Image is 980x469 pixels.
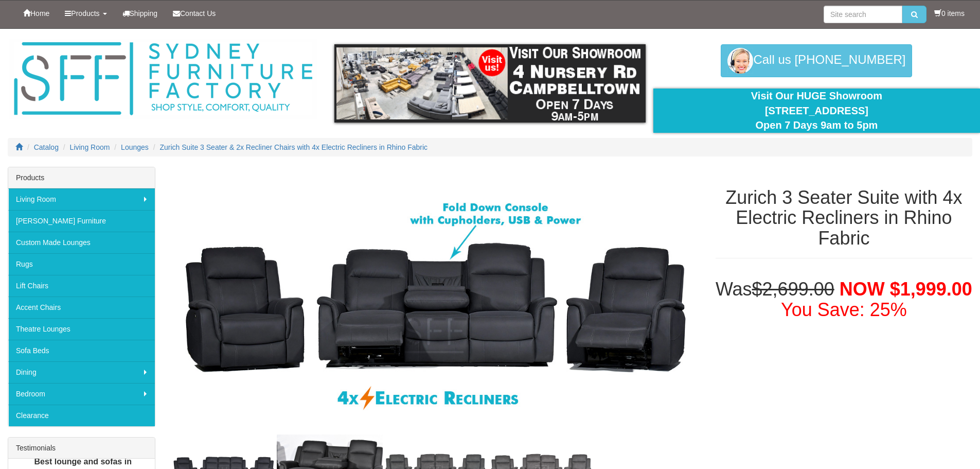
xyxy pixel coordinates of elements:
[57,1,114,26] a: Products
[8,275,155,297] a: Lift Chairs
[661,89,972,133] div: Visit Our HUGE Showroom [STREET_ADDRESS] Open 7 Days 9am to 5pm
[121,143,149,151] a: Lounges
[34,143,59,151] a: Catalog
[9,39,317,119] img: Sydney Furniture Factory
[8,232,155,253] a: Custom Made Lounges
[180,9,216,18] span: Contact Us
[8,383,155,405] a: Bedroom
[334,44,646,123] img: showroom.gif
[165,1,223,26] a: Contact Us
[840,279,972,300] span: NOW $1,999.00
[160,143,428,151] a: Zurich Suite 3 Seater & 2x Recliner Chairs with 4x Electric Recliners in Rhino Fabric
[8,210,155,232] a: [PERSON_NAME] Furniture
[30,9,49,18] span: Home
[8,167,155,188] div: Products
[934,8,965,19] li: 0 items
[824,6,902,23] input: Site search
[130,9,158,18] span: Shipping
[115,1,166,26] a: Shipping
[8,188,155,210] a: Living Room
[8,253,155,275] a: Rugs
[15,1,57,26] a: Home
[8,438,155,459] div: Testimonials
[70,143,110,151] a: Living Room
[71,9,99,18] span: Products
[8,340,155,361] a: Sofa Beds
[8,361,155,383] a: Dining
[716,279,972,320] h1: Was
[8,297,155,318] a: Accent Chairs
[752,279,834,300] del: $2,699.00
[8,405,155,426] a: Clearance
[781,299,907,320] font: You Save: 25%
[8,318,155,340] a: Theatre Lounges
[716,187,972,249] h1: Zurich 3 Seater Suite with 4x Electric Recliners in Rhino Fabric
